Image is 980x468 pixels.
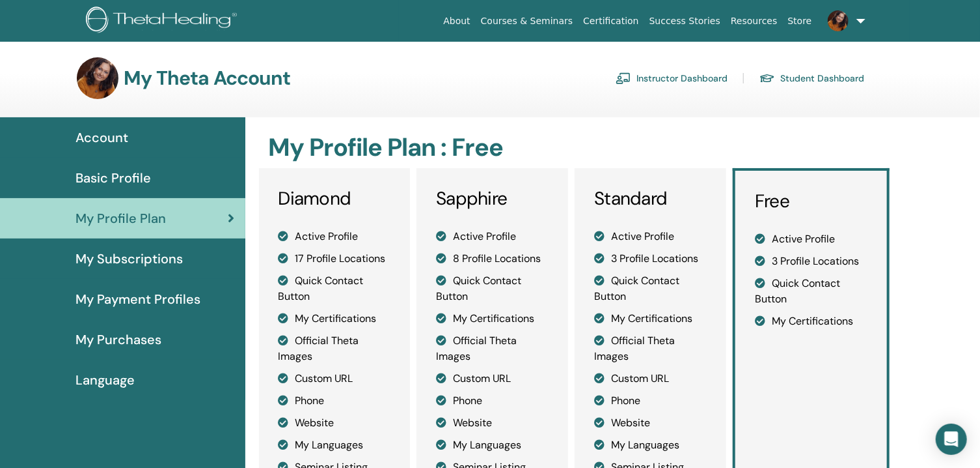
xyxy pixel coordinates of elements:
[755,314,867,329] li: My Certifications
[279,437,391,453] li: My Languages
[759,73,775,84] img: graduation-cap.svg
[269,133,887,163] h2: My Profile Plan : Free
[279,251,391,267] li: 17 Profile Locations
[86,7,241,36] img: logo.png
[594,273,707,304] li: Quick Contact Button
[578,9,644,33] a: Certification
[436,251,549,267] li: 8 Profile Locations
[436,273,549,304] li: Quick Contact Button
[436,371,549,387] li: Custom URL
[616,72,631,84] img: chalkboard-teacher.svg
[476,9,578,33] a: Courses & Seminars
[436,393,549,409] li: Phone
[436,333,549,364] li: Official Theta Images
[755,231,867,247] li: Active Profile
[279,371,391,387] li: Custom URL
[594,188,707,210] h3: Standard
[279,188,391,210] h3: Diamond
[279,311,391,327] li: My Certifications
[77,57,118,99] img: default.jpg
[594,311,707,327] li: My Certifications
[594,437,707,453] li: My Languages
[436,311,549,327] li: My Certifications
[644,9,726,33] a: Success Stories
[75,249,183,269] span: My Subscriptions
[594,229,707,244] li: Active Profile
[755,276,867,307] li: Quick Contact Button
[594,371,707,387] li: Custom URL
[828,10,849,31] img: default.jpg
[75,289,200,309] span: My Payment Profiles
[436,415,549,431] li: Website
[616,68,728,89] a: Instructor Dashboard
[124,66,290,90] h3: My Theta Account
[755,254,867,269] li: 3 Profile Locations
[936,424,967,455] div: Open Intercom Messenger
[75,168,151,188] span: Basic Profile
[436,437,549,453] li: My Languages
[279,229,391,244] li: Active Profile
[436,229,549,244] li: Active Profile
[75,209,166,228] span: My Profile Plan
[279,273,391,304] li: Quick Contact Button
[75,330,161,349] span: My Purchases
[75,128,128,147] span: Account
[279,393,391,409] li: Phone
[594,333,707,364] li: Official Theta Images
[279,415,391,431] li: Website
[783,9,817,33] a: Store
[279,333,391,364] li: Official Theta Images
[594,415,707,431] li: Website
[759,68,864,89] a: Student Dashboard
[755,190,867,212] h3: Free
[594,393,707,409] li: Phone
[436,188,549,210] h3: Sapphire
[75,370,135,390] span: Language
[438,9,475,33] a: About
[594,251,707,267] li: 3 Profile Locations
[726,9,783,33] a: Resources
